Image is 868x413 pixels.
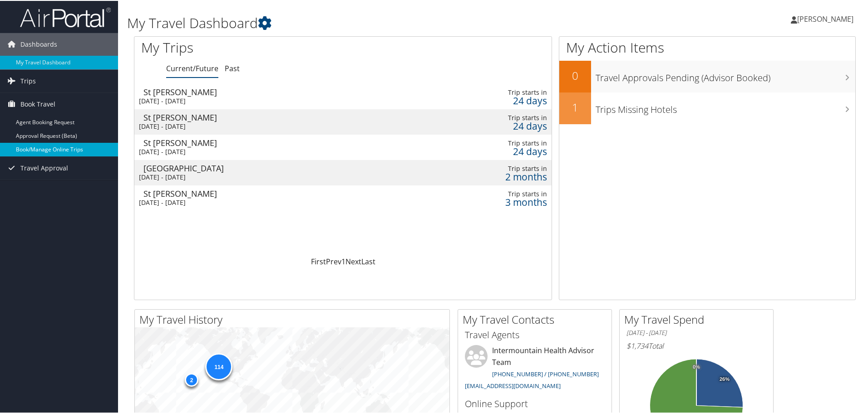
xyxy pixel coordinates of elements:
span: Book Travel [20,92,55,115]
h2: 0 [559,67,591,83]
div: Trip starts in [449,87,547,96]
h2: 1 [559,99,591,114]
div: [DATE] - [DATE] [139,198,396,206]
a: 1Trips Missing Hotels [559,92,855,123]
div: [DATE] - [DATE] [139,147,396,155]
div: St [PERSON_NAME] [143,87,401,95]
li: Intermountain Health Advisor Team [460,344,609,393]
a: 1 [341,256,345,266]
span: Dashboards [20,32,57,55]
span: [PERSON_NAME] [797,13,853,23]
img: airportal-logo.png [20,6,111,27]
span: Travel Approval [20,156,68,179]
a: Last [361,256,375,266]
div: [DATE] - [DATE] [139,121,396,130]
div: St [PERSON_NAME] [143,189,401,197]
div: Trip starts in [449,138,547,146]
tspan: 26% [720,376,730,381]
h1: My Trips [141,37,371,56]
div: 2 months [449,172,547,180]
div: 24 days [449,96,547,104]
div: 3 months [449,197,547,205]
h3: Trips Missing Hotels [596,98,855,115]
a: [PERSON_NAME] [791,5,863,32]
h2: My Travel Contacts [463,311,612,326]
a: [PHONE_NUMBER] / [PHONE_NUMBER] [492,369,599,377]
a: Current/Future [166,63,218,73]
span: Trips [20,69,36,92]
a: Past [225,63,240,73]
div: St [PERSON_NAME] [143,138,401,146]
h6: [DATE] - [DATE] [626,328,766,336]
h3: Online Support [465,397,605,409]
div: 24 days [449,146,547,155]
div: [DATE] - [DATE] [139,96,396,104]
a: Prev [326,256,341,266]
a: Next [345,256,361,266]
div: Trip starts in [449,164,547,172]
div: [DATE] - [DATE] [139,172,396,180]
div: Trip starts in [449,113,547,121]
div: 2 [185,372,198,385]
h6: Total [626,340,766,350]
h2: My Travel Spend [624,311,773,326]
a: 0Travel Approvals Pending (Advisor Booked) [559,60,855,92]
h1: My Action Items [559,37,855,56]
h3: Travel Approvals Pending (Advisor Booked) [596,66,855,83]
h2: My Travel History [139,311,449,326]
div: 114 [205,352,232,379]
div: Trip starts in [449,189,547,197]
span: $1,734 [626,340,648,350]
a: [EMAIL_ADDRESS][DOMAIN_NAME] [465,381,561,389]
tspan: 0% [693,364,700,369]
h1: My Travel Dashboard [127,13,617,32]
div: [GEOGRAPHIC_DATA] [143,163,401,171]
div: St [PERSON_NAME] [143,112,401,121]
a: First [311,256,326,266]
h3: Travel Agents [465,328,605,340]
div: 24 days [449,121,547,129]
